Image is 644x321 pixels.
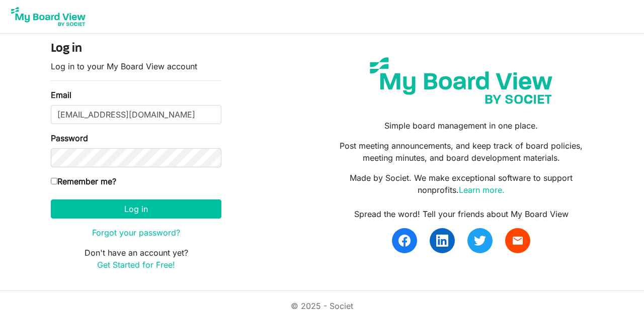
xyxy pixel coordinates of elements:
[291,301,353,311] a: © 2025 - Societ
[8,4,89,29] img: My Board View Logo
[51,42,221,56] h4: Log in
[51,175,116,187] label: Remember me?
[51,199,221,219] button: Log in
[505,228,530,253] a: email
[398,235,411,247] img: facebook.svg
[92,228,180,238] a: Forgot your password?
[51,89,71,101] label: Email
[474,235,486,247] img: twitter.svg
[51,247,221,271] p: Don't have an account yet?
[362,50,560,112] img: my-board-view-societ.svg
[459,185,505,195] a: Learn more.
[51,132,88,144] label: Password
[330,120,593,132] p: Simple board management in one place.
[436,235,448,247] img: linkedin.svg
[97,260,175,270] a: Get Started for Free!
[51,60,221,72] p: Log in to your My Board View account
[330,172,593,196] p: Made by Societ. We make exceptional software to support nonprofits.
[51,178,57,184] input: Remember me?
[512,235,524,247] span: email
[330,140,593,164] p: Post meeting announcements, and keep track of board policies, meeting minutes, and board developm...
[330,208,593,220] div: Spread the word! Tell your friends about My Board View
